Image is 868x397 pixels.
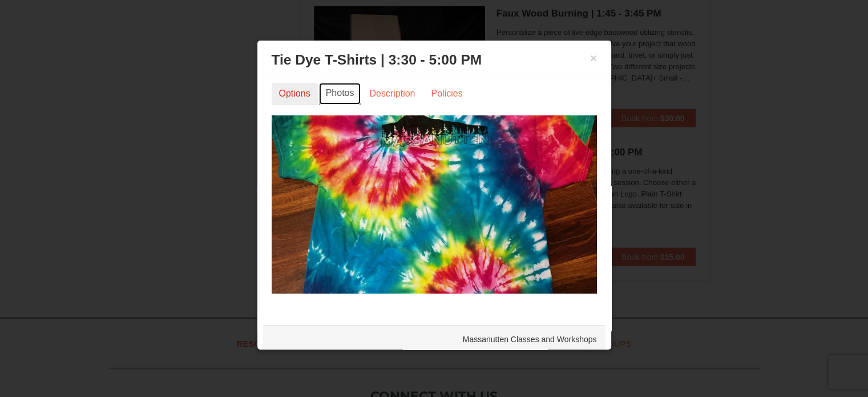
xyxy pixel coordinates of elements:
h3: Tie Dye T-Shirts | 3:30 - 5:00 PM [272,51,597,69]
a: Options [272,83,318,105]
a: Description [362,83,422,105]
button: × [590,53,597,64]
img: 6619869-1562-921990d1.png [272,115,597,294]
div: Massanutten Classes and Workshops [263,325,605,354]
a: Policies [423,83,470,105]
a: Photos [319,83,361,105]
